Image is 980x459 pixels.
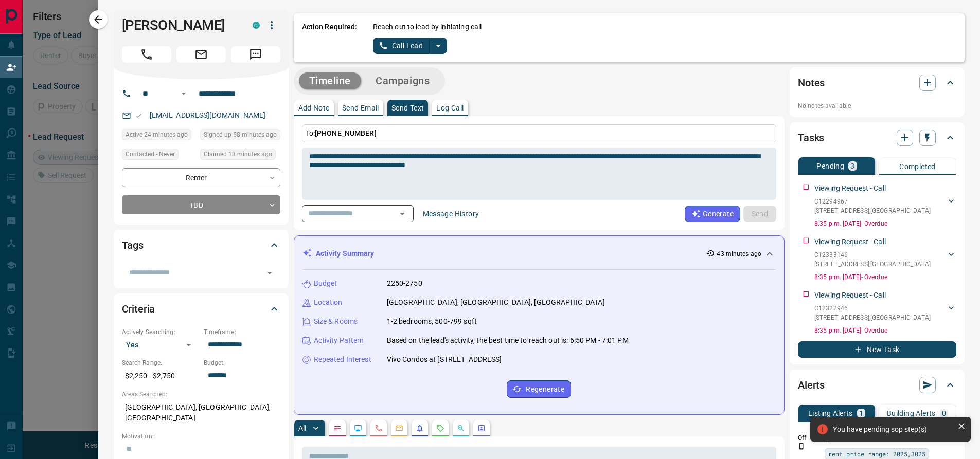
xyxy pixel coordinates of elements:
[122,168,280,187] div: Renter
[126,130,188,140] span: Active 24 minutes ago
[126,149,175,159] span: Contacted - Never
[814,236,886,247] p: Viewing Request - Call
[314,335,364,346] p: Activity Pattern
[798,130,824,146] h2: Tasks
[814,250,931,260] p: C12333146
[354,424,362,432] svg: Lead Browsing Activity
[299,72,362,89] button: Timeline
[204,149,272,159] span: Claimed 13 minutes ago
[798,433,818,443] p: Off
[373,38,430,54] button: Call Lead
[302,22,358,54] p: Action Required:
[122,237,144,253] h2: Tags
[302,124,777,142] p: To:
[122,129,195,143] div: Fri Aug 15 2025
[798,443,805,450] svg: Push Notification Only
[814,326,956,335] p: 8:35 p.m. [DATE] - Overdue
[150,111,266,119] a: [EMAIL_ADDRESS][DOMAIN_NAME]
[373,22,482,32] p: Reach out to lead by initiating call
[314,278,337,289] p: Budget
[717,249,761,259] p: 43 minutes ago
[395,207,409,221] button: Open
[122,297,280,321] div: Criteria
[122,17,237,33] h1: [PERSON_NAME]
[814,304,931,313] p: C12322946
[816,162,844,170] p: Pending
[507,380,571,398] button: Regenerate
[231,46,280,63] span: Message
[436,424,444,432] svg: Requests
[262,266,277,280] button: Open
[685,206,740,222] button: Generate
[375,424,383,432] svg: Calls
[122,432,280,441] p: Motivation:
[387,278,422,289] p: 2250-2750
[204,358,280,368] p: Budget:
[135,112,142,119] svg: Email Valid
[373,38,448,54] div: split button
[122,195,280,214] div: TBD
[314,354,371,365] p: Repeated Interest
[814,195,956,217] div: C12294967[STREET_ADDRESS],[GEOGRAPHIC_DATA]
[122,390,280,399] p: Areas Searched:
[122,327,199,337] p: Actively Searching:
[833,425,953,433] div: You have pending sop step(s)
[798,75,825,91] h2: Notes
[387,354,502,365] p: Vivo Condos at [STREET_ADDRESS]
[122,46,171,63] span: Call
[365,72,440,89] button: Campaigns
[302,244,776,263] div: Activity Summary43 minutes ago
[814,290,886,301] p: Viewing Request - Call
[387,316,477,327] p: 1-2 bedrooms, 500-799 sqft
[176,46,226,63] span: Email
[814,219,956,228] p: 8:35 p.m. [DATE] - Overdue
[814,183,886,194] p: Viewing Request - Call
[798,373,956,397] div: Alerts
[814,248,956,271] div: C12333146[STREET_ADDRESS],[GEOGRAPHIC_DATA]
[391,104,424,112] p: Send Text
[436,104,464,112] p: Log Call
[899,163,936,170] p: Completed
[850,162,854,170] p: 3
[457,424,465,432] svg: Opportunities
[122,301,155,317] h2: Criteria
[417,206,486,222] button: Message History
[798,377,825,393] h2: Alerts
[859,410,863,417] p: 1
[416,424,424,432] svg: Listing Alerts
[887,410,936,417] p: Building Alerts
[333,424,342,432] svg: Notes
[798,341,956,358] button: New Task
[942,410,946,417] p: 0
[122,358,199,368] p: Search Range:
[342,104,379,112] p: Send Email
[200,129,280,143] div: Fri Aug 15 2025
[798,101,956,111] p: No notes available
[200,149,280,163] div: Fri Aug 15 2025
[122,368,199,384] p: $2,250 - $2,750
[395,424,403,432] svg: Emails
[814,206,931,215] p: [STREET_ADDRESS] , [GEOGRAPHIC_DATA]
[798,125,956,150] div: Tasks
[814,272,956,282] p: 8:35 p.m. [DATE] - Overdue
[828,449,925,459] span: rent price range: 2025,3025
[814,302,956,324] div: C12322946[STREET_ADDRESS],[GEOGRAPHIC_DATA]
[814,197,931,206] p: C12294967
[808,410,853,417] p: Listing Alerts
[316,248,375,259] p: Activity Summary
[253,22,260,29] div: condos.ca
[814,260,931,269] p: [STREET_ADDRESS] , [GEOGRAPHIC_DATA]
[477,424,486,432] svg: Agent Actions
[204,130,277,140] span: Signed up 58 minutes ago
[204,327,280,337] p: Timeframe:
[177,87,190,100] button: Open
[122,399,280,427] p: [GEOGRAPHIC_DATA], [GEOGRAPHIC_DATA], [GEOGRAPHIC_DATA]
[122,233,280,258] div: Tags
[314,316,358,327] p: Size & Rooms
[814,313,931,322] p: [STREET_ADDRESS] , [GEOGRAPHIC_DATA]
[314,297,343,308] p: Location
[298,104,330,112] p: Add Note
[387,335,629,346] p: Based on the lead's activity, the best time to reach out is: 6:50 PM - 7:01 PM
[298,425,307,432] p: All
[387,297,605,308] p: [GEOGRAPHIC_DATA], [GEOGRAPHIC_DATA], [GEOGRAPHIC_DATA]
